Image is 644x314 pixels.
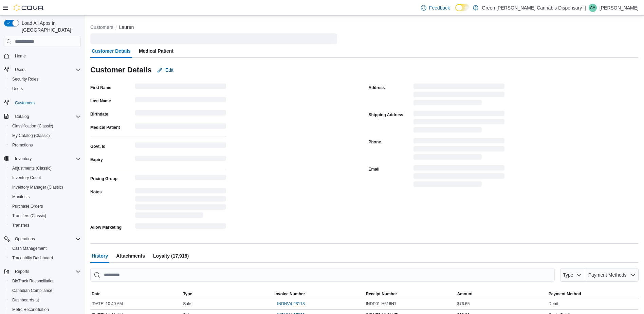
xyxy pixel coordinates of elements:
label: Phone [369,139,381,145]
a: Manifests [10,193,32,201]
span: Transfers (Classic) [10,212,81,220]
button: Customers [90,24,113,30]
span: Loading [90,33,337,44]
span: Promotions [10,141,81,149]
a: Security Roles [10,75,41,83]
span: Users [12,66,81,74]
span: Loading [135,176,226,181]
span: My Catalog (Classic) [12,133,50,138]
span: Debit [549,301,558,307]
span: INDP01-H616N1 [366,301,396,307]
a: Dashboards [7,295,84,305]
button: Users [1,65,84,74]
span: Security Roles [12,76,38,82]
button: Date [90,290,182,298]
span: Inventory Count [12,175,41,180]
div: Amy Akers [589,4,597,12]
p: [PERSON_NAME] [600,4,639,12]
span: Amount [457,291,473,297]
label: Shipping Address [369,112,403,118]
button: Transfers [7,221,84,230]
a: Transfers [10,221,32,229]
span: Manifests [12,194,30,199]
a: Metrc Reconciliation [10,306,52,314]
button: Users [12,66,28,74]
span: Classification (Classic) [12,123,53,129]
span: Transfers [10,221,81,229]
a: Feedback [418,1,453,15]
span: Sale [183,301,191,307]
button: Payment Method [547,290,639,298]
span: AA [590,4,595,12]
a: Dashboards [10,296,42,304]
span: Invoice Number [274,291,305,297]
span: Loading [135,225,226,230]
span: Loading [135,144,226,149]
button: Type [182,290,273,298]
span: Operations [15,236,35,242]
a: BioTrack Reconciliation [10,277,57,285]
span: Customer Details [92,44,131,58]
span: Loading [135,189,226,219]
a: Users [10,85,25,93]
span: Loading [135,125,226,130]
span: Adjustments (Classic) [10,164,81,172]
span: Traceabilty Dashboard [10,254,81,262]
span: Date [92,291,100,297]
button: Invoice Number [273,290,364,298]
button: Operations [12,235,38,243]
span: Loading [135,111,226,117]
a: Purchase Orders [10,202,46,210]
span: INDNV4-28118 [277,301,305,307]
a: Inventory Count [10,174,44,182]
span: Home [15,53,26,59]
label: Email [369,167,380,172]
button: Reports [1,267,84,276]
span: Security Roles [10,75,81,83]
span: Feedback [429,4,450,11]
button: Cash Management [7,244,84,253]
button: Promotions [7,140,84,150]
button: Receipt Number [364,290,456,298]
span: Loading [413,139,504,161]
button: Traceabilty Dashboard [7,253,84,263]
span: Traceabilty Dashboard [12,255,53,261]
span: Purchase Orders [10,202,81,210]
span: [DATE] 10:40 AM [92,301,123,307]
span: Dashboards [12,297,39,303]
button: Catalog [1,112,84,121]
button: Payment Methods [584,268,639,282]
span: Customers [15,100,35,106]
span: Receipt Number [366,291,397,297]
span: Medical Patient [139,44,173,58]
span: Type [183,291,192,297]
a: Inventory Manager (Classic) [10,183,66,191]
span: Canadian Compliance [12,288,52,293]
a: Customers [12,99,37,107]
a: Traceabilty Dashboard [10,254,56,262]
span: Loading [413,112,504,134]
button: Transfers (Classic) [7,211,84,221]
span: Payment Method [549,291,581,297]
button: INDNV4-28118 [274,300,307,308]
button: Users [7,84,84,93]
span: Cash Management [10,244,81,252]
button: Customers [1,98,84,107]
button: My Catalog (Classic) [7,131,84,140]
span: Operations [12,235,81,243]
nav: An example of EuiBreadcrumbs [90,24,639,32]
button: Amount [456,290,547,298]
span: Promotions [12,142,33,148]
label: Govt. Id [90,144,106,149]
span: Dark Mode [455,11,456,12]
span: Catalog [15,114,29,119]
label: Pricing Group [90,176,117,181]
button: Manifests [7,192,84,202]
button: Catalog [12,112,32,121]
span: Reports [12,267,81,276]
a: Canadian Compliance [10,286,55,295]
span: My Catalog (Classic) [10,132,81,140]
span: Inventory [12,155,81,163]
button: Lauren [119,24,134,30]
a: My Catalog (Classic) [10,132,53,140]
